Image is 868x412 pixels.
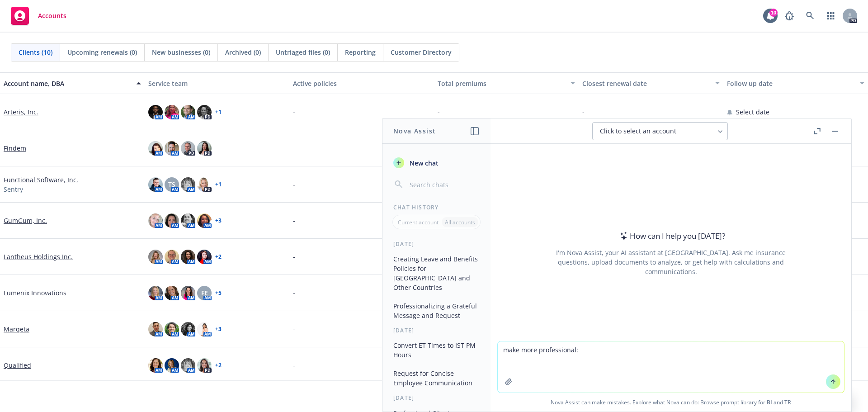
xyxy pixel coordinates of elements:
a: Marqeta [4,324,29,334]
img: photo [148,141,163,156]
button: Creating Leave and Benefits Policies for [GEOGRAPHIC_DATA] and Other Countries [390,251,483,295]
img: photo [181,213,195,228]
a: + 1 [215,182,222,187]
div: [DATE] [382,327,491,334]
span: Select date [736,107,769,117]
button: New chat [390,155,483,171]
button: Convert ET Times to IST PM Hours [390,338,483,362]
a: + 1 [215,109,222,115]
p: All accounts [445,218,475,226]
textarea: make more professional: [498,341,844,393]
span: Untriaged files (0) [276,47,330,57]
span: - [293,288,295,298]
span: New businesses (0) [152,47,210,57]
button: Click to select an account [592,122,728,140]
div: Chat History [382,204,491,211]
img: photo [148,286,163,300]
span: Click to select an account [600,127,676,136]
span: TS [168,180,175,189]
span: Archived (0) [225,47,261,57]
button: Service team [145,72,289,94]
span: - [582,107,585,117]
img: photo [165,322,179,336]
span: - [293,324,295,334]
span: - [293,360,295,370]
img: photo [165,141,179,156]
a: + 2 [215,363,222,368]
span: - [293,107,295,117]
img: photo [197,141,212,156]
a: Accounts [7,3,70,28]
div: Closest renewal date [582,79,710,88]
div: How can I help you [DATE]? [617,230,725,242]
img: photo [148,322,163,336]
span: FE [201,288,208,298]
span: Upcoming renewals (0) [67,47,137,57]
img: photo [197,322,212,336]
a: Switch app [822,7,840,25]
div: [DATE] [382,240,491,248]
span: - [293,216,295,225]
a: + 2 [215,254,222,260]
span: Sentry [4,185,23,194]
img: photo [165,213,179,228]
button: Total premiums [434,72,579,94]
a: Lantheus Holdings Inc. [4,252,73,261]
span: - [293,143,295,153]
img: photo [181,286,195,300]
img: photo [197,105,212,119]
img: photo [181,358,195,373]
input: Search chats [408,178,480,191]
img: photo [165,105,179,119]
a: GumGum, Inc. [4,216,47,225]
button: Request for Concise Employee Communication [390,366,483,390]
h1: Nova Assist [393,126,436,136]
div: Service team [148,79,286,88]
img: photo [181,141,195,156]
span: Nova Assist can make mistakes. Explore what Nova can do: Browse prompt library for and [494,393,848,412]
img: photo [197,250,212,264]
a: TR [784,398,791,406]
a: Findem [4,143,26,153]
div: [DATE] [382,394,491,402]
img: photo [197,358,212,373]
a: + 5 [215,290,222,296]
span: Accounts [38,12,66,19]
button: Follow up date [723,72,868,94]
a: Arteris, Inc. [4,107,38,117]
div: Total premiums [438,79,565,88]
a: Qualified [4,360,31,370]
img: photo [148,177,163,192]
div: Account name, DBA [4,79,131,88]
div: I'm Nova Assist, your AI assistant at [GEOGRAPHIC_DATA]. Ask me insurance questions, upload docum... [544,248,798,276]
span: - [293,252,295,261]
span: Reporting [345,47,376,57]
img: photo [165,286,179,300]
a: + 3 [215,327,222,332]
a: + 3 [215,218,222,223]
span: - [438,107,440,117]
button: Closest renewal date [579,72,723,94]
img: photo [165,250,179,264]
button: Professionalizing a Grateful Message and Request [390,298,483,323]
a: Functional Software, Inc. [4,175,78,185]
img: photo [181,177,195,192]
span: New chat [408,158,439,168]
span: - [293,180,295,189]
span: Clients (10) [19,47,52,57]
div: Follow up date [727,79,854,88]
p: Current account [398,218,439,226]
a: Report a Bug [780,7,798,25]
a: Lumenix Innovations [4,288,66,298]
button: Active policies [289,72,434,94]
img: photo [181,250,195,264]
img: photo [197,177,212,192]
a: BI [767,398,772,406]
a: Search [801,7,819,25]
img: photo [148,358,163,373]
span: Customer Directory [391,47,452,57]
img: photo [197,213,212,228]
img: photo [148,213,163,228]
div: 10 [769,9,778,17]
img: photo [148,105,163,119]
